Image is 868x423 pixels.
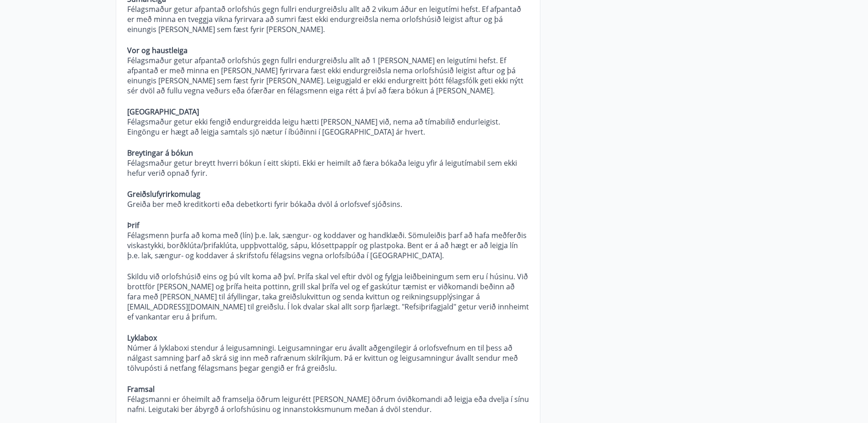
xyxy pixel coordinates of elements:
p: Númer á lyklaboxi stendur á leigusamningi. Leigusamningar eru ávallt aðgengilegir á orlofsvefnum ... [127,343,529,373]
strong: Framsal [127,384,155,394]
strong: Breytingar á bókun [127,148,193,158]
p: Félagsmenn þurfa að koma með (lín) þ.e. lak, sængur- og koddaver og handklæði. Sömuleiðis þarf að... [127,230,529,260]
p: Félagsmaður getur afpantað orlofshús gegn fullri endurgreiðslu allt að 1 [PERSON_NAME] en leigutí... [127,55,529,96]
strong: Þrif [127,220,139,230]
p: Skildu við orlofshúsið eins og þú vilt koma að því. Þrífa skal vel eftir dvöl og fylgja leiðbeini... [127,271,529,322]
p: Félagsmaður getur ekki fengið endurgreidda leigu hætti [PERSON_NAME] við, nema að tímabilið endur... [127,117,529,137]
strong: Lyklabox [127,333,157,343]
strong: [GEOGRAPHIC_DATA] [127,107,199,117]
p: Félagsmaður getur afpantað orlofshús gegn fullri endurgreiðslu allt að 2 vikum áður en leigutími ... [127,4,529,34]
strong: Greiðslufyrirkomulag [127,189,200,199]
p: Félagsmanni er óheimilt að framselja öðrum leigurétt [PERSON_NAME] öðrum óviðkomandi að leigja eð... [127,394,529,414]
p: Greiða ber með kreditkorti eða debetkorti fyrir bókaða dvöl á orlofsvef sjóðsins. [127,199,529,209]
p: Félagsmaður getur breytt hverri bókun í eitt skipti. Ekki er heimilt að færa bókaða leigu yfir á ... [127,158,529,178]
strong: Vor og haustleiga [127,45,188,55]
